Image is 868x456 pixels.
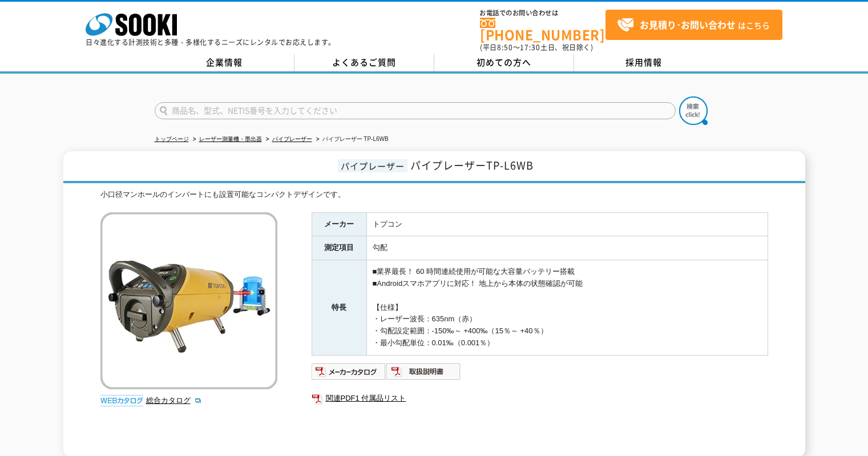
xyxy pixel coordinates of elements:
img: 取扱説明書 [386,362,461,381]
a: 企業情報 [155,54,294,71]
strong: お見積り･お問い合わせ [640,18,736,31]
th: 測定項目 [312,236,366,260]
span: (平日 ～ 土日、祝日除く) [480,42,593,53]
span: お電話でのお問い合わせは [480,10,605,17]
input: 商品名、型式、NETIS番号を入力してください [155,102,676,119]
img: パイプレーザー TP-L6WB [100,212,277,389]
a: お見積り･お問い合わせはこちら [605,10,782,40]
div: 小口径マンホールのインバートにも設置可能なコンパクトデザインです。 [100,189,768,201]
span: 初めての方へ [477,56,531,68]
a: メーカーカタログ [312,370,386,378]
a: [PHONE_NUMBER] [480,18,605,41]
li: パイプレーザー TP-L6WB [314,134,389,146]
a: 採用情報 [574,54,714,71]
img: webカタログ [100,395,143,406]
a: 関連PDF1 付属品リスト [312,391,768,406]
span: 8:50 [497,42,513,53]
a: 総合カタログ [146,396,202,405]
a: 初めての方へ [434,54,574,71]
th: メーカー [312,212,366,236]
span: パイプレーザーTP-L6WB [410,158,534,173]
a: 取扱説明書 [386,370,461,378]
td: トプコン [366,212,768,236]
th: 特長 [312,260,366,356]
img: btn_search.png [679,96,708,125]
span: パイプレーザー [338,159,407,172]
p: 日々進化する計測技術と多種・多様化するニーズにレンタルでお応えします。 [86,39,336,46]
a: パイプレーザー [272,136,312,142]
a: レーザー測量機・墨出器 [199,136,262,142]
td: 勾配 [366,236,768,260]
span: 17:30 [520,42,540,53]
a: よくあるご質問 [294,54,434,71]
span: はこちら [617,17,770,34]
img: メーカーカタログ [312,362,386,381]
a: トップページ [155,136,189,142]
td: ■業界最長！ 60 時間連続使用が可能な大容量バッテリー搭載 ■Androidスマホアプリに対応！ 地上から本体の状態確認が可能 【仕様】 ・レーザー波長：635nm（赤） ・勾配設定範囲：-1... [366,260,768,356]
